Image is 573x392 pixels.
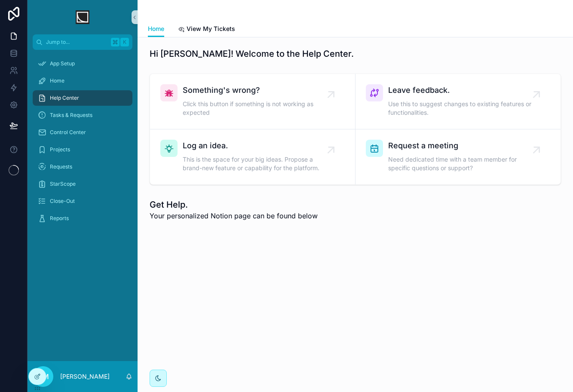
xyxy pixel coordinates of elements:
a: Projects [33,142,132,157]
span: This is the space for your big ideas. Propose a brand-new feature or capability for the platform. [183,155,331,172]
span: Log an idea. [183,140,331,152]
span: Need dedicated time with a team member for specific questions or support? [388,155,537,172]
span: Tasks & Requests [50,112,92,119]
span: Home [148,24,164,33]
span: Requests [50,163,72,170]
span: View My Tickets [187,24,235,33]
span: Request a meeting [388,140,537,152]
img: App logo [76,10,89,24]
span: Home [50,77,64,84]
span: Control Center [50,129,86,136]
a: Leave feedback.Use this to suggest changes to existing features or functionalities. [355,74,561,129]
a: Requests [33,159,132,175]
h1: Get Help. [150,199,318,211]
span: Jump to... [46,39,107,46]
span: Something's wrong? [183,84,331,96]
a: Control Center [33,125,132,140]
span: Projects [50,146,70,153]
a: View My Tickets [178,21,235,38]
a: StarScope [33,176,132,192]
span: Reports [50,215,69,222]
a: Reports [33,211,132,226]
span: Help Center [50,95,79,101]
span: Close-Out [50,198,75,205]
a: Request a meetingNeed dedicated time with a team member for specific questions or support? [355,129,561,184]
p: [PERSON_NAME] [60,372,110,381]
span: App Setup [50,60,75,67]
a: Close-Out [33,193,132,209]
h1: Hi [PERSON_NAME]! Welcome to the Help Center. [150,48,354,60]
a: Home [148,21,164,37]
a: Something's wrong?Click this button if something is not working as expected [150,74,355,129]
a: Help Center [33,90,132,106]
span: Use this to suggest changes to existing features or functionalities. [388,100,537,117]
span: Click this button if something is not working as expected [183,100,331,117]
span: Leave feedback. [388,84,537,96]
div: scrollable content [28,50,138,237]
a: Home [33,73,132,89]
a: Log an idea.This is the space for your big ideas. Propose a brand-new feature or capability for t... [150,129,355,184]
span: Your personalized Notion page can be found below [150,211,318,221]
button: Jump to...K [33,34,132,50]
a: Tasks & Requests [33,107,132,123]
span: StarScope [50,181,76,187]
a: App Setup [33,56,132,71]
span: K [121,39,128,46]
